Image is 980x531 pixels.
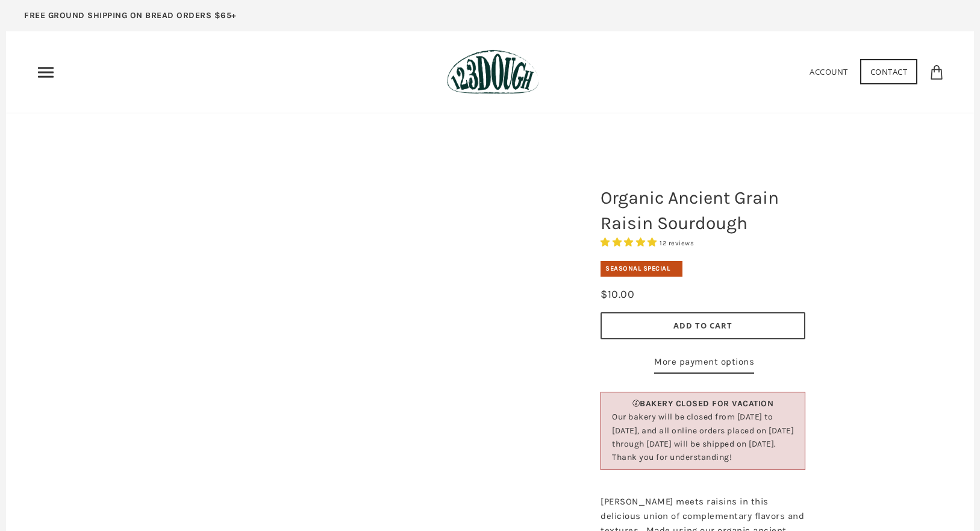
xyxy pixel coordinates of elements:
span: 5.00 stars [601,237,660,248]
h1: Organic Ancient Grain Raisin Sourdough [591,179,814,242]
div: Seasonal Special [601,261,682,277]
a: Contact [860,59,918,84]
div: Our bakery will be closed from [DATE] to [DATE], and all online orders placed on [DATE] through [... [612,410,794,465]
div: $10.00 [601,286,634,303]
b: BAKERY CLOSED FOR VACATION [640,398,773,409]
a: FREE GROUND SHIPPING ON BREAD ORDERS $65+ [6,6,255,31]
nav: Primary [36,63,55,82]
p: FREE GROUND SHIPPING ON BREAD ORDERS $65+ [24,9,237,22]
img: info.png [632,400,640,407]
a: More payment options [654,354,754,374]
span: 12 reviews [660,239,694,247]
span: Add to Cart [673,320,732,331]
img: 123Dough Bakery [447,49,539,95]
a: Account [810,66,848,77]
button: Add to Cart [601,312,805,339]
